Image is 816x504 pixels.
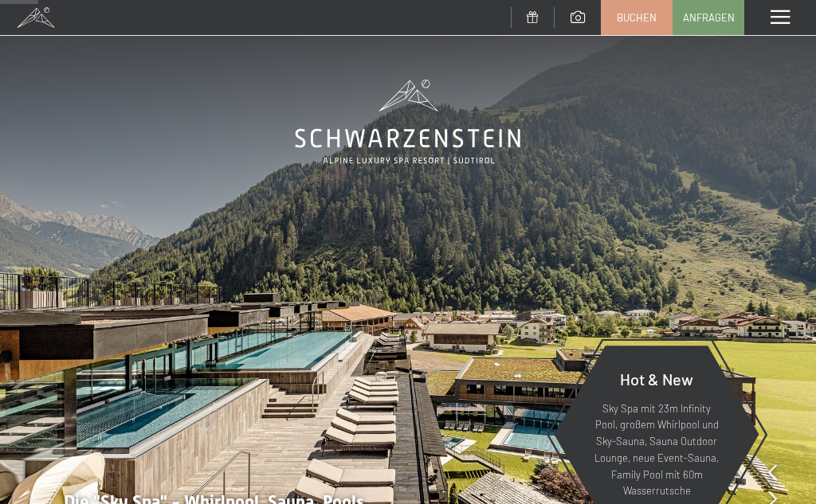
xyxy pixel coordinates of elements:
span: Anfragen [683,10,735,25]
span: Hot & New [620,369,693,389]
p: Sky Spa mit 23m Infinity Pool, großem Whirlpool und Sky-Sauna, Sauna Outdoor Lounge, neue Event-S... [593,400,720,500]
a: Buchen [602,1,672,34]
span: Buchen [617,10,657,25]
a: Anfragen [673,1,743,34]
